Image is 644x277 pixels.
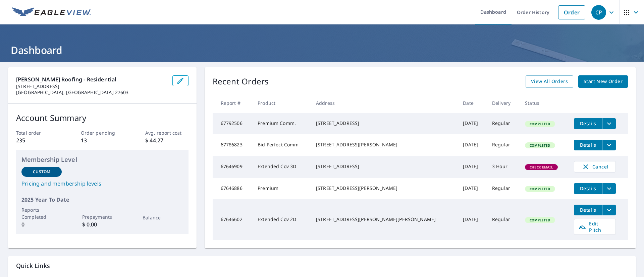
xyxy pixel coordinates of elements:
p: 2025 Year To Date [21,196,183,204]
td: 67646909 [213,156,252,178]
h1: Dashboard [8,43,636,57]
td: 67792506 [213,113,252,134]
span: Cancel [581,163,609,171]
button: detailsBtn-67792506 [574,118,602,129]
div: [STREET_ADDRESS][PERSON_NAME] [316,141,452,148]
p: Total order [16,129,59,136]
p: [STREET_ADDRESS] [16,83,167,89]
button: filesDropdownBtn-67792506 [602,118,616,129]
span: Check Email [526,165,557,169]
th: Date [458,93,487,113]
span: Completed [526,143,554,148]
a: Start New Order [578,75,628,88]
td: [DATE] [458,178,487,199]
p: [GEOGRAPHIC_DATA], [GEOGRAPHIC_DATA] 27603 [16,89,167,95]
td: Regular [487,199,520,240]
td: Extended Cov 2D [252,199,311,240]
button: detailsBtn-67786823 [574,140,602,150]
p: $ 44.27 [145,136,188,144]
td: Extended Cov 3D [252,156,311,178]
p: 13 [81,136,124,144]
span: Details [578,142,598,148]
div: [STREET_ADDRESS] [316,163,452,170]
button: filesDropdownBtn-67786823 [602,140,616,150]
p: $ 0.00 [82,220,122,228]
p: Order pending [81,129,124,136]
p: Membership Level [21,155,183,164]
button: Cancel [574,161,616,172]
p: 235 [16,136,59,144]
td: [DATE] [458,113,487,134]
th: Address [311,93,458,113]
span: Completed [526,187,554,191]
p: Avg. report cost [145,129,188,136]
span: Completed [526,218,554,222]
span: Start New Order [584,77,623,86]
button: detailsBtn-67646602 [574,205,602,215]
td: Regular [487,178,520,199]
button: detailsBtn-67646886 [574,183,602,194]
span: Completed [526,122,554,126]
span: Details [578,120,598,127]
th: Report # [213,93,252,113]
p: Reports Completed [21,206,62,220]
div: [STREET_ADDRESS][PERSON_NAME][PERSON_NAME] [316,216,452,223]
div: [STREET_ADDRESS] [316,120,452,127]
div: [STREET_ADDRESS][PERSON_NAME] [316,185,452,192]
div: CP [591,5,606,20]
a: View All Orders [526,75,573,88]
td: Regular [487,134,520,156]
td: [DATE] [458,134,487,156]
p: Custom [33,169,50,175]
span: Details [578,207,598,213]
button: filesDropdownBtn-67646886 [602,183,616,194]
th: Status [520,93,569,113]
p: Balance [143,214,183,221]
button: filesDropdownBtn-67646602 [602,205,616,215]
p: 0 [21,220,62,228]
a: Pricing and membership levels [21,180,183,188]
td: 67646602 [213,199,252,240]
span: View All Orders [531,77,568,86]
span: Details [578,185,598,192]
td: Bid Perfect Comm [252,134,311,156]
p: [PERSON_NAME] Roofing - Residential [16,75,167,83]
a: Edit Pitch [574,219,616,235]
td: 3 Hour [487,156,520,178]
td: [DATE] [458,156,487,178]
a: Order [558,5,585,19]
th: Product [252,93,311,113]
td: Regular [487,113,520,134]
span: Edit Pitch [578,220,611,233]
p: Recent Orders [213,75,269,88]
th: Delivery [487,93,520,113]
td: [DATE] [458,199,487,240]
p: Prepayments [82,213,122,220]
td: 67786823 [213,134,252,156]
img: EV Logo [12,7,91,17]
p: Account Summary [16,112,189,124]
p: Quick Links [16,262,628,270]
td: 67646886 [213,178,252,199]
td: Premium [252,178,311,199]
td: Premium Comm. [252,113,311,134]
